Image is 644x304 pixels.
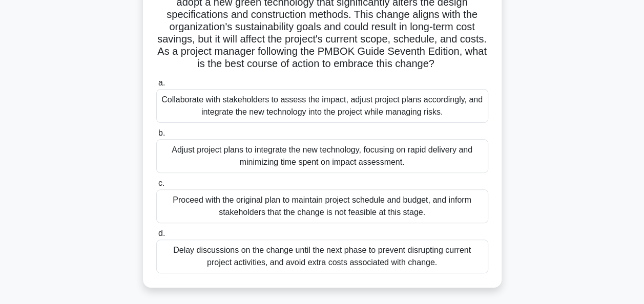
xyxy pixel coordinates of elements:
[158,229,165,237] span: d.
[156,240,488,273] div: Delay discussions on the change until the next phase to prevent disrupting current project activi...
[158,78,165,87] span: a.
[158,128,165,137] span: b.
[158,179,164,187] span: c.
[156,189,488,223] div: Proceed with the original plan to maintain project schedule and budget, and inform stakeholders t...
[156,89,488,123] div: Collaborate with stakeholders to assess the impact, adjust project plans accordingly, and integra...
[156,139,488,173] div: Adjust project plans to integrate the new technology, focusing on rapid delivery and minimizing t...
